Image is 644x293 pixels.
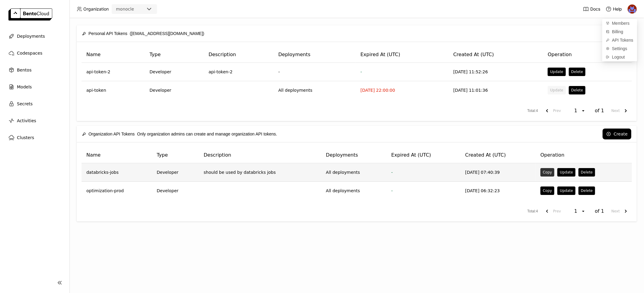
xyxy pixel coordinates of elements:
button: Delete [569,86,585,94]
span: - [360,69,362,74]
th: Description [199,147,321,163]
span: Members [612,21,630,26]
span: Docs [590,6,600,12]
input: Selected monocle. [135,6,135,12]
button: previous page. current page 1 of 1 [541,105,563,116]
button: Delete [578,186,595,195]
a: Billing [602,27,637,36]
svg: open [581,209,586,214]
span: - [391,188,393,193]
th: Name [82,47,145,63]
th: Operation [536,147,632,163]
span: Clusters [17,134,34,141]
th: Created At (UTC) [448,47,543,63]
button: Update [557,186,575,195]
td: api-token-2 [204,63,274,81]
td: [DATE] 07:40:39 [460,163,536,182]
td: Developer [152,182,199,200]
img: Noa Tavron [628,5,637,14]
td: - [274,63,356,81]
th: Type [145,47,203,63]
td: Developer [152,163,199,182]
button: Update [548,86,566,94]
span: Settings [612,46,627,51]
td: All deployments [274,81,356,99]
button: Update [557,168,575,177]
td: should be used by databricks jobs [199,163,321,182]
span: Codespaces [17,49,42,57]
td: [DATE] 11:52:26 [448,63,543,81]
td: All deployments [321,182,387,200]
span: [DATE] 22:00:00 [360,88,395,93]
a: Members [602,19,637,27]
th: Description [204,47,274,63]
button: previous page. current page 1 of 1 [541,206,563,217]
span: Total : 4 [527,108,538,114]
td: Developer [145,63,203,81]
div: ([EMAIL_ADDRESS][DOMAIN_NAME]) [82,27,204,40]
td: [DATE] 06:32:23 [460,182,536,200]
th: Created At (UTC) [460,147,536,163]
span: Organization [83,6,109,12]
img: logo [8,8,52,21]
div: 1 [572,108,581,114]
th: Operation [543,47,632,63]
a: Docs [583,6,600,12]
a: Settings [602,44,637,53]
th: Name [82,147,152,163]
a: Deployments [5,30,65,42]
span: Models [17,83,32,91]
span: Organization API Tokens [88,131,135,137]
td: optimization-prod [82,182,152,200]
svg: open [581,108,586,113]
button: Copy [540,186,554,195]
button: Update [548,68,566,76]
td: databricks-jobs [82,163,152,182]
button: Delete [578,168,595,177]
a: API Tokens [602,36,637,44]
button: Delete [569,68,585,76]
span: Deployments [17,33,45,40]
span: of 1 [595,108,604,114]
a: Models [5,81,65,93]
div: Only organization admins can create and manage organization API tokens. [82,128,277,140]
th: Type [152,147,199,163]
td: Developer [145,81,203,99]
button: next page. current page 1 of 1 [609,105,632,116]
span: Total : 4 [527,209,538,214]
a: Clusters [5,132,65,144]
a: Secrets [5,98,65,110]
span: Help [613,6,622,12]
td: All deployments [321,163,387,182]
span: - [391,170,393,175]
span: Personal API Tokens [88,30,127,37]
td: [DATE] 11:01:36 [448,81,543,99]
a: Bentos [5,64,65,76]
span: API Tokens [612,37,633,43]
td: api-token [82,81,145,99]
span: Secrets [17,100,33,107]
button: next page. current page 1 of 1 [609,206,632,217]
th: Expired At (UTC) [356,47,448,63]
div: Help [606,6,622,12]
span: Bentos [17,66,31,74]
span: Activities [17,117,36,124]
a: Activities [5,115,65,127]
th: Deployments [274,47,356,63]
span: Logout [612,54,625,60]
th: Expired At (UTC) [386,147,460,163]
button: Create [603,129,631,139]
span: Billing [612,29,623,34]
td: api-token-2 [82,63,145,81]
div: 1 [572,208,581,214]
th: Deployments [321,147,387,163]
div: Logout [602,53,637,61]
div: monocle [116,6,134,12]
button: Copy [540,168,554,177]
span: of 1 [595,208,604,214]
a: Codespaces [5,47,65,59]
